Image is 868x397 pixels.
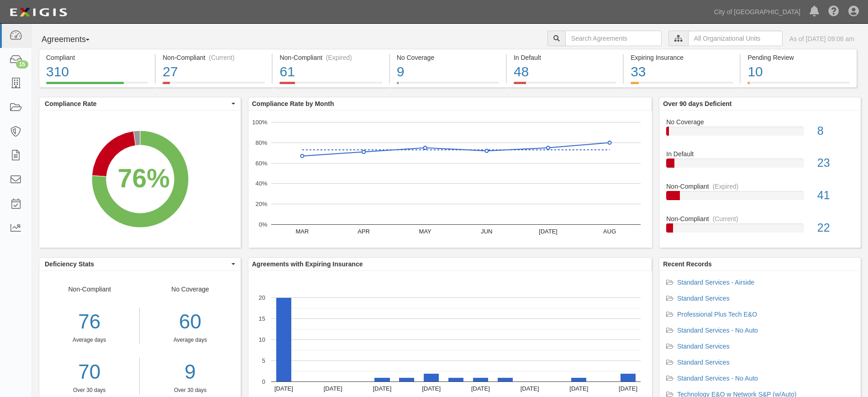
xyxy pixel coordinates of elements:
a: Compliant310 [39,82,155,89]
a: Pending Review10 [741,82,857,89]
text: 0 [262,378,265,385]
div: (Expired) [713,182,739,191]
div: No Coverage [659,117,861,127]
text: [DATE] [422,385,441,392]
div: 27 [163,62,265,82]
div: Non-Compliant [659,182,861,191]
a: Non-Compliant(Expired)61 [273,82,389,89]
a: Non-Compliant(Expired)41 [666,182,854,214]
div: 22 [810,220,861,236]
div: Average days [39,336,139,344]
div: Expiring Insurance [631,53,733,62]
text: [DATE] [520,385,539,392]
text: [DATE] [274,385,293,392]
text: [DATE] [471,385,490,392]
text: [DATE] [373,385,391,392]
a: Standard Services - No Auto [677,375,758,382]
text: JUN [481,228,492,235]
div: Non-Compliant (Current) [163,53,265,62]
text: MAR [295,228,309,235]
text: 100% [252,119,268,126]
div: Average days [147,336,233,344]
text: 40% [255,180,267,187]
svg: A chart. [39,111,241,248]
div: 41 [810,187,861,204]
button: Deficiency Stats [39,258,241,270]
div: 33 [631,62,733,82]
div: 76% [118,160,170,197]
a: Non-Compliant(Current)22 [666,214,854,240]
div: 310 [46,62,148,82]
div: In Default [659,149,861,159]
b: Recent Records [663,260,712,268]
a: Standard Services [677,359,729,366]
a: 9 [147,358,233,386]
b: Over 90 days Deficient [663,100,731,107]
div: As of [DATE] 09:08 am [789,34,854,43]
a: In Default23 [666,149,854,182]
a: Expiring Insurance33 [624,82,740,89]
a: City of [GEOGRAPHIC_DATA] [710,3,805,21]
a: Professional Plus Tech E&O [677,311,757,318]
text: AUG [603,228,616,235]
span: Deficiency Stats [45,259,229,269]
text: 15 [258,315,265,322]
div: 23 [810,155,861,171]
span: Compliance Rate [45,99,229,108]
text: 0% [258,221,267,228]
button: Compliance Rate [39,97,241,110]
div: Non-Compliant (Expired) [279,53,382,62]
a: No Coverage8 [666,117,854,150]
b: Agreements with Expiring Insurance [252,260,363,268]
text: MAY [419,228,431,235]
text: 80% [255,139,267,146]
div: 61 [279,62,382,82]
i: Help Center - Complianz [828,6,839,17]
div: No Coverage [397,53,499,62]
input: All Organizational Units [688,31,783,46]
div: Pending Review [747,53,849,62]
div: (Expired) [326,53,352,62]
div: No Coverage [140,285,240,394]
input: Search Agreements [565,31,662,46]
a: Standard Services [677,343,729,350]
button: Agreements [39,31,107,49]
svg: A chart. [248,111,652,248]
text: 5 [262,357,265,364]
div: In Default [514,53,616,62]
text: APR [358,228,370,235]
a: No Coverage9 [390,82,506,89]
text: [DATE] [539,228,558,235]
div: 76 [39,307,139,336]
div: 9 [397,62,499,82]
a: Non-Compliant(Current)27 [156,82,272,89]
b: Compliance Rate by Month [252,100,334,107]
a: In Default48 [507,82,623,89]
text: 20% [255,201,267,207]
div: 8 [810,123,861,139]
text: 60% [255,159,267,166]
a: Standard Services [677,295,729,302]
img: logo-5460c22ac91f19d4615b14bd174203de0afe785f0fc80cf4dbbc73dc1793850b.png [7,4,70,21]
div: Non-Compliant [39,285,140,394]
div: 10 [747,62,849,82]
div: Over 30 days [39,386,139,394]
div: (Current) [713,214,738,223]
text: [DATE] [569,385,588,392]
a: Standard Services - No Auto [677,327,758,334]
a: 70 [39,358,139,386]
div: 60 [147,307,233,336]
text: 10 [258,336,265,343]
a: Standard Services - Airside [677,279,754,286]
div: 48 [514,62,616,82]
text: 20 [258,294,265,301]
text: [DATE] [323,385,342,392]
div: 15 [16,60,28,69]
div: Over 30 days [147,386,233,394]
div: (Current) [209,53,235,62]
text: [DATE] [619,385,637,392]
